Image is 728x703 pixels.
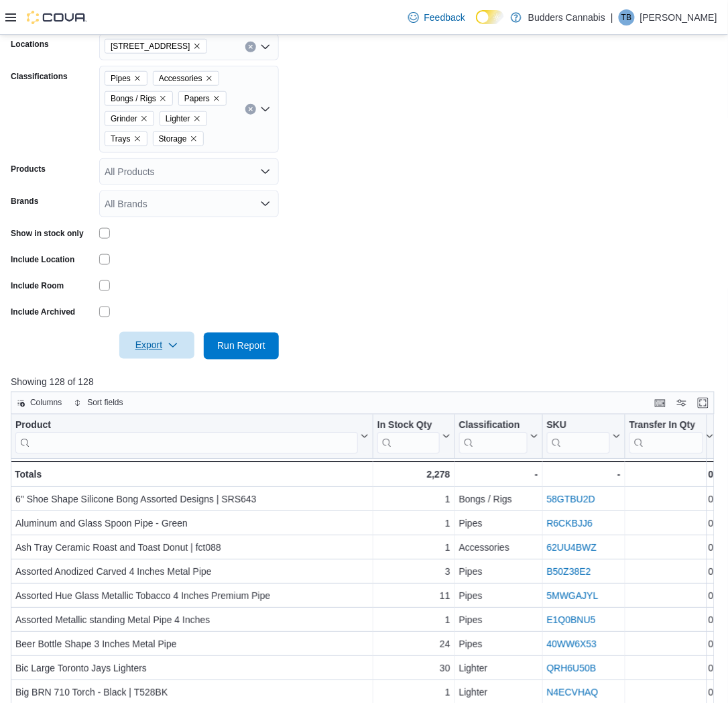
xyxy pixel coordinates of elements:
[15,565,369,581] div: Assorted Anodized Carved 4 Inches Metal Pipe
[153,131,204,146] span: Storage
[217,339,265,353] span: Run Report
[204,333,279,360] button: Run Report
[140,115,148,123] button: Remove Grinder from selection in this group
[166,112,190,125] span: Lighter
[105,131,147,146] span: Trays
[459,420,528,433] div: Classification
[547,640,597,651] a: 40WW6X53
[674,395,690,411] button: Display options
[11,395,67,411] button: Columns
[15,637,369,653] div: Beer Bottle Shape 3 Inches Metal Pipe
[547,543,597,554] a: 62UU4BWZ
[159,95,167,103] button: Remove Bongs / Rigs from selection in this group
[547,616,596,627] a: E1Q0BNU5
[111,112,137,125] span: Grinder
[11,280,64,291] label: Include Room
[11,39,49,50] label: Locations
[105,91,173,106] span: Bongs / Rigs
[105,111,154,126] span: Grinder
[111,132,131,146] span: Trays
[459,492,538,508] div: Bongs / Rigs
[377,565,450,581] div: 3
[11,196,38,207] label: Brands
[15,492,369,508] div: 6" Shoe Shape Silicone Bong Assorted Designs | SRS643
[629,589,714,605] div: 0
[424,11,465,24] span: Feedback
[245,104,256,115] button: Clear input
[377,420,440,454] div: In Stock Qty
[528,9,605,25] p: Budders Cannabis
[11,376,722,389] p: Showing 128 of 128
[476,10,504,24] input: Dark Mode
[476,24,477,25] span: Dark Mode
[547,420,621,454] button: SKU
[459,661,538,678] div: Lighter
[377,589,450,605] div: 11
[459,517,538,533] div: Pipes
[15,467,369,483] div: Totals
[160,111,207,126] span: Lighter
[159,72,202,85] span: Accessories
[459,613,538,629] div: Pipes
[547,664,597,675] a: QRH6U50B
[119,332,194,359] button: Export
[260,166,271,177] button: Open list of options
[547,420,610,433] div: SKU
[87,398,123,409] span: Sort fields
[213,95,221,103] button: Remove Papers from selection in this group
[629,661,714,678] div: 0
[184,92,210,105] span: Papers
[547,592,599,602] a: 5MWGAJYL
[105,39,207,54] span: 1212 Dundas St. W. D
[153,71,219,86] span: Accessories
[190,135,198,143] button: Remove Storage from selection in this group
[611,9,613,25] p: |
[15,589,369,605] div: Assorted Hue Glass Metallic Tobacco 4 Inches Premium Pipe
[629,517,714,533] div: 0
[629,467,714,483] div: 0
[629,492,714,508] div: 0
[260,104,271,115] button: Open list of options
[11,254,74,265] label: Include Location
[629,686,714,702] div: 0
[111,40,190,53] span: [STREET_ADDRESS]
[629,420,703,454] div: Transfer In Qty
[377,661,450,678] div: 30
[133,135,141,143] button: Remove Trays from selection in this group
[133,74,141,83] button: Remove Pipes from selection in this group
[11,71,68,82] label: Classifications
[15,420,369,454] button: Product
[15,517,369,533] div: Aluminum and Glass Spoon Pipe - Green
[193,115,201,123] button: Remove Lighter from selection in this group
[377,420,440,433] div: In Stock Qty
[377,517,450,533] div: 1
[459,420,528,454] div: Classification
[621,9,631,25] span: TB
[11,228,84,239] label: Show in stock only
[459,637,538,653] div: Pipes
[459,565,538,581] div: Pipes
[15,541,369,557] div: Ash Tray Ceramic Roast and Toast Donut | fct088
[178,91,227,106] span: Papers
[459,686,538,702] div: Lighter
[459,589,538,605] div: Pipes
[652,395,668,411] button: Keyboard shortcuts
[459,541,538,557] div: Accessories
[15,420,358,433] div: Product
[459,467,538,483] div: -
[459,420,538,454] button: Classification
[629,565,714,581] div: 0
[111,72,131,85] span: Pipes
[629,637,714,653] div: 0
[111,92,156,105] span: Bongs / Rigs
[27,11,87,24] img: Cova
[619,9,635,25] div: Trevor Bell
[193,42,201,50] button: Remove 1212 Dundas St. W. D from selection in this group
[547,567,591,578] a: B50Z38E2
[547,420,610,454] div: SKU URL
[260,42,271,52] button: Open list of options
[547,519,593,530] a: R6CKBJJ6
[159,132,187,146] span: Storage
[403,4,471,31] a: Feedback
[629,420,714,454] button: Transfer In Qty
